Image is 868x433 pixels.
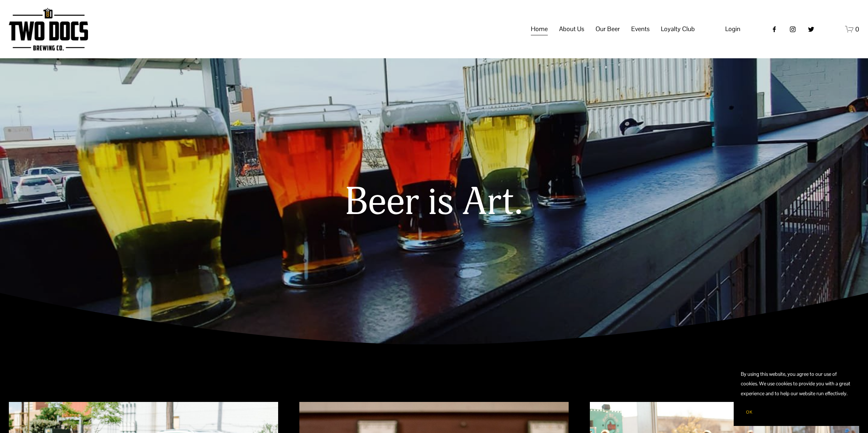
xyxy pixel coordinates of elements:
[187,181,681,224] h1: Beer is Art.
[596,23,620,35] span: Our Beer
[741,405,758,419] button: OK
[771,26,778,33] a: Facebook
[631,23,650,36] a: folder dropdown
[531,23,548,36] a: Home
[661,23,695,35] span: Loyalty Club
[855,25,859,33] span: 0
[661,23,695,36] a: folder dropdown
[789,26,796,33] a: instagram-unauth
[559,23,584,35] span: About Us
[741,369,854,398] p: By using this website, you agree to our use of cookies. We use cookies to provide you with a grea...
[631,23,650,35] span: Events
[559,23,584,36] a: folder dropdown
[9,8,88,51] img: Two Docs Brewing Co.
[734,362,861,426] section: Cookie banner
[808,26,815,33] a: twitter-unauth
[746,409,752,415] span: OK
[845,25,860,34] a: 0 items in cart
[596,23,620,36] a: folder dropdown
[725,23,740,35] a: Login
[725,25,740,33] span: Login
